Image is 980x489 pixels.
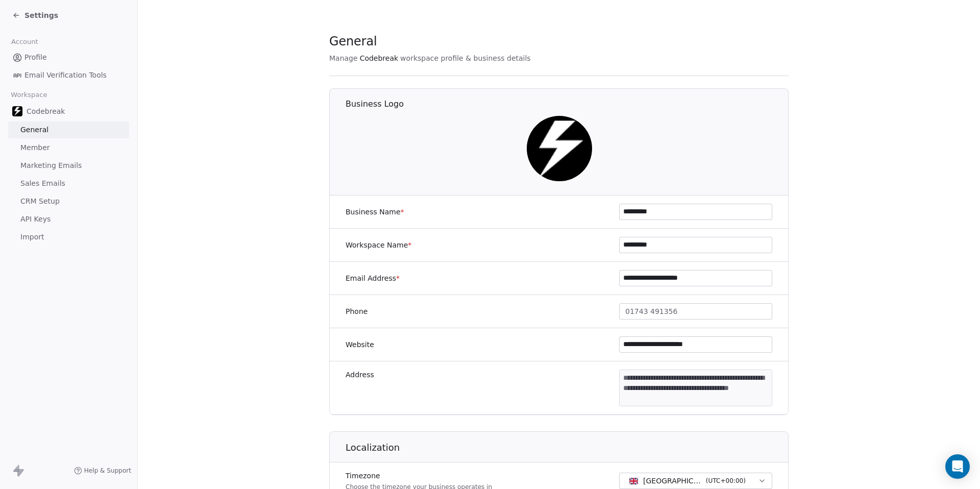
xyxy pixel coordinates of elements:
span: 01743 491356 [625,306,677,317]
h1: Localization [346,442,789,454]
span: General [20,125,48,135]
label: Business Name [346,207,404,217]
a: Sales Emails [8,175,129,192]
span: Codebreak [360,53,398,63]
button: [GEOGRAPHIC_DATA] - GMT(UTC+00:00) [619,473,772,489]
span: General [329,34,377,49]
span: workspace profile & business details [400,53,531,63]
span: Help & Support [84,467,131,475]
a: Member [8,139,129,156]
a: Settings [12,10,58,20]
label: Phone [346,306,367,316]
a: API Keys [8,211,129,228]
span: Import [20,232,44,242]
label: Address [346,370,374,380]
span: Email Verification Tools [24,70,107,81]
span: Member [20,142,50,153]
label: Timezone [346,471,492,481]
img: Codebreak_Favicon.png [527,116,592,181]
a: Help & Support [74,467,131,475]
label: Email Address [346,273,400,283]
span: Settings [24,10,58,20]
h1: Business Logo [346,99,789,110]
span: API Keys [20,214,51,225]
a: Import [8,229,129,246]
a: General [8,121,129,138]
span: CRM Setup [20,196,60,207]
label: Website [346,339,374,350]
span: Sales Emails [20,178,65,189]
span: Manage [329,53,358,63]
a: CRM Setup [8,193,129,210]
span: Account [7,34,42,50]
span: ( UTC+00:00 ) [706,476,746,485]
span: Codebreak [27,106,65,116]
img: Codebreak_Favicon.png [12,106,22,116]
a: Profile [8,49,129,66]
a: Marketing Emails [8,157,129,174]
span: [GEOGRAPHIC_DATA] - GMT [643,476,702,486]
div: Open Intercom Messenger [945,454,970,479]
span: Profile [24,52,47,63]
span: Workspace [7,87,52,103]
label: Workspace Name [346,240,411,250]
span: Marketing Emails [20,160,82,171]
a: Email Verification Tools [8,67,129,84]
button: 01743 491356 [619,303,772,320]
